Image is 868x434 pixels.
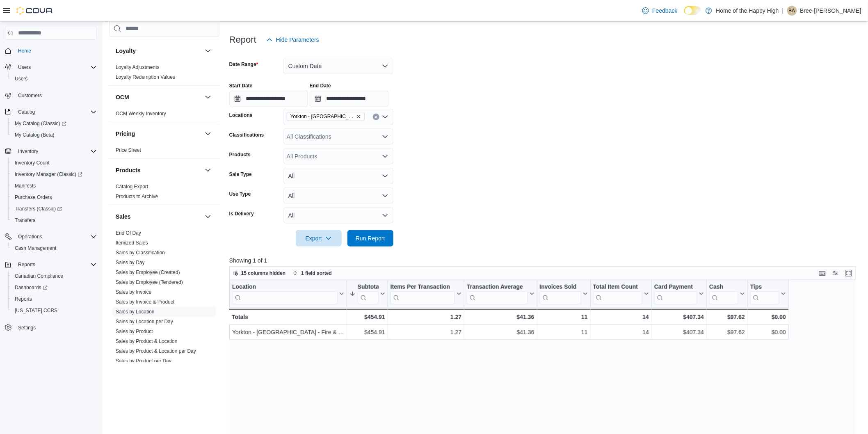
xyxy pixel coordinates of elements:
button: Total Item Count [593,283,649,304]
div: Total Item Count [593,283,642,291]
span: Purchase Orders [11,192,97,202]
button: Transaction Average [467,283,534,304]
a: Feedback [639,2,681,19]
span: Customers [15,90,97,101]
button: [US_STATE] CCRS [8,305,100,316]
span: My Catalog (Beta) [11,130,97,140]
span: Sales by Employee (Created) [116,269,180,276]
input: Press the down key to open a popover containing a calendar. [310,91,388,107]
h3: Products [116,166,141,174]
span: Sales by Day [116,259,145,266]
span: Transfers (Classic) [15,206,62,212]
button: Invoices Sold [539,283,587,304]
a: Sales by Product & Location [116,338,178,344]
input: Press the down key to open a popover containing a calendar. [229,91,308,107]
button: Loyalty [203,46,213,56]
span: Loyalty Adjustments [116,64,160,71]
span: Price Sheet [116,147,141,153]
a: Home [15,46,34,56]
span: Users [15,62,97,72]
span: Products to Archive [116,193,158,200]
div: 11 [539,327,587,337]
span: Dashboards [15,284,48,291]
button: Purchase Orders [8,192,100,203]
a: Canadian Compliance [11,271,66,281]
button: Settings [2,321,100,333]
div: $454.91 [349,312,385,322]
span: 15 columns hidden [241,270,286,276]
span: Sales by Product [116,328,153,335]
div: Items Per Transaction [391,283,455,304]
span: Hide Parameters [276,36,319,44]
a: Transfers [11,215,39,225]
span: Customers [18,92,42,99]
a: Itemized Sales [116,240,148,246]
span: My Catalog (Beta) [15,132,55,138]
a: Purchase Orders [11,192,55,202]
span: Yorkton - [GEOGRAPHIC_DATA] - Fire & Flower [290,112,354,121]
span: [US_STATE] CCRS [15,307,57,314]
button: Open list of options [382,153,388,160]
span: Dashboards [11,283,97,292]
span: Sales by Classification [116,249,165,256]
label: Classifications [229,132,264,138]
div: Location [232,283,338,291]
button: OCM [203,92,213,102]
div: Cash [709,283,738,291]
button: Export [296,230,342,247]
span: Transfers (Classic) [11,204,97,214]
div: Sales [109,228,219,369]
div: 14 [593,327,649,337]
button: Cash Management [8,242,100,254]
div: Subtotal [358,283,379,291]
button: Customers [2,89,100,101]
img: Cova [16,7,53,15]
span: Manifests [15,183,36,189]
button: Pricing [203,129,213,139]
label: End Date [310,82,331,89]
button: Products [116,166,201,174]
a: Sales by Classification [116,250,165,256]
div: Subtotal [358,283,379,304]
a: Sales by Employee (Tendered) [116,279,183,285]
nav: Complex example [5,41,97,355]
a: Users [11,74,31,84]
button: Cash [709,283,745,304]
button: Catalog [15,107,38,117]
span: OCM Weekly Inventory [116,110,166,117]
button: All [283,168,393,184]
label: Is Delivery [229,210,254,217]
span: Feedback [652,7,677,15]
button: Users [2,62,100,73]
a: My Catalog (Classic) [8,118,100,129]
a: Sales by Location [116,309,155,315]
div: 1.27 [391,312,462,322]
div: Yorkton - [GEOGRAPHIC_DATA] - Fire & Flower [232,327,344,337]
span: Sales by Location [116,308,155,315]
div: $0.00 [750,312,786,322]
div: Location [232,283,338,304]
a: Inventory Count [11,158,53,168]
span: Reports [18,261,35,268]
button: Custom Date [283,58,393,74]
span: Users [15,75,27,82]
button: OCM [116,93,201,101]
button: Reports [15,260,39,270]
div: Card Payment [654,283,697,304]
button: Canadian Compliance [8,270,100,282]
label: Date Range [229,61,258,68]
label: Start Date [229,82,253,89]
span: Operations [18,233,42,240]
a: OCM Weekly Inventory [116,111,166,116]
span: Cash Management [15,245,56,251]
p: Bree-[PERSON_NAME] [800,6,861,16]
a: Loyalty Adjustments [116,64,160,70]
span: Operations [15,232,97,242]
span: End Of Day [116,230,141,236]
span: Inventory Count [11,158,97,168]
span: Run Report [356,234,385,242]
a: [US_STATE] CCRS [11,306,61,315]
div: $41.36 [467,312,534,322]
div: OCM [109,109,219,122]
div: 11 [539,312,587,322]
